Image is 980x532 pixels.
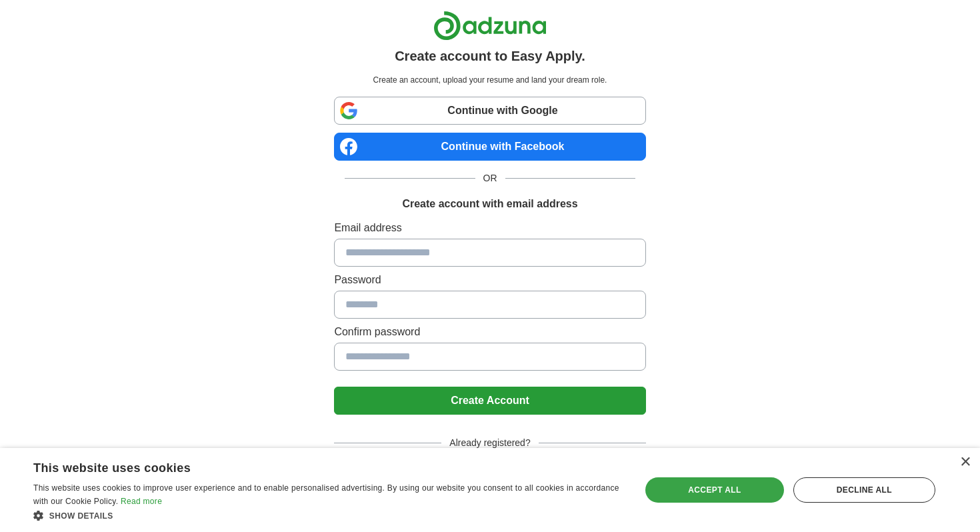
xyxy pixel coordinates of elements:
[33,483,619,506] span: This website uses cookies to improve user experience and to enable personalised advertising. By u...
[334,272,645,288] label: Password
[334,387,645,415] button: Create Account
[960,457,970,467] div: Close
[793,477,935,503] div: Decline all
[395,46,585,66] h1: Create account to Easy Apply.
[645,477,784,503] div: Accept all
[334,97,645,125] a: Continue with Google
[433,11,547,41] img: Adzuna logo
[49,511,113,521] span: Show details
[441,436,538,450] span: Already registered?
[334,220,645,236] label: Email address
[33,509,623,522] div: Show details
[334,133,645,161] a: Continue with Facebook
[475,171,505,185] span: OR
[33,456,589,476] div: This website uses cookies
[121,497,162,506] a: Read more, opens a new window
[402,196,577,212] h1: Create account with email address
[337,74,643,86] p: Create an account, upload your resume and land your dream role.
[334,324,645,340] label: Confirm password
